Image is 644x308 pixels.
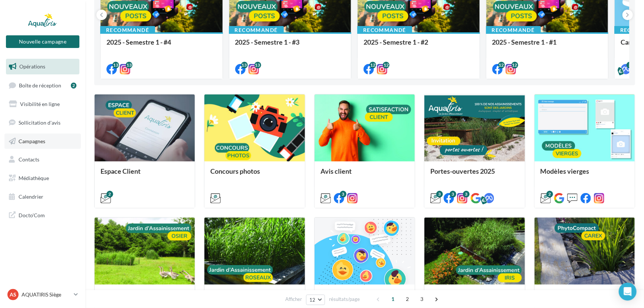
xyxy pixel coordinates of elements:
span: résultats/page [329,296,360,303]
span: Sollicitation d'avis [19,119,60,126]
button: Nouvelle campagne [6,35,79,48]
div: 13 [112,62,119,68]
a: Docto'Com [4,207,81,223]
span: Campagnes [19,138,45,144]
div: 12 [369,62,376,68]
div: Recommandé [229,26,284,34]
a: Sollicitation d'avis [4,115,81,131]
span: Modèles vierges [540,167,589,175]
a: Campagnes [4,134,81,149]
div: Open Intercom Messenger [619,283,637,301]
div: 3 [450,191,456,198]
span: Afficher [285,296,302,303]
span: Médiathèque [19,175,49,181]
div: 13 [254,62,261,68]
div: 13 [241,62,248,68]
span: 2 [402,293,414,305]
span: 1 [387,293,399,305]
span: Espace Client [101,167,141,175]
div: 12 [383,62,390,68]
a: Médiathèque [4,170,81,186]
div: 12 [512,62,518,68]
div: 3 [436,191,443,198]
span: Concours photos [210,167,260,175]
a: Contacts [4,152,81,167]
span: Visibilité en ligne [20,101,60,107]
div: 3 [463,191,470,198]
span: Avis client [321,167,352,175]
span: Calendrier [19,193,43,200]
a: AS AQUATIRIS Siège [6,288,79,302]
span: Opérations [19,63,45,70]
span: Portes-ouvertes 2025 [430,167,495,175]
a: Boîte de réception2 [4,77,81,93]
a: Visibilité en ligne [4,96,81,112]
div: Recommandé [357,26,412,34]
span: 2025 - Semestre 1 - #2 [364,38,428,46]
span: Contacts [19,156,39,163]
div: 3 [340,191,346,198]
span: Boîte de réception [19,82,61,88]
div: 2 [71,83,76,89]
div: 2 [106,191,113,198]
div: 12 [498,62,505,68]
span: 12 [309,297,316,303]
div: 2 [546,191,553,198]
button: 12 [306,295,325,305]
span: 3 [416,293,428,305]
div: 13 [126,62,132,68]
a: Opérations [4,59,81,74]
span: 2025 - Semestre 1 - #4 [106,38,171,46]
p: AQUATIRIS Siège [22,291,71,298]
div: 3 [627,62,633,68]
span: AS [10,291,16,298]
div: Recommandé [100,26,155,34]
div: Recommandé [486,26,541,34]
a: Calendrier [4,189,81,205]
span: 2025 - Semestre 1 - #1 [492,38,557,46]
span: Docto'Com [19,210,45,220]
span: 2025 - Semestre 1 - #3 [235,38,300,46]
